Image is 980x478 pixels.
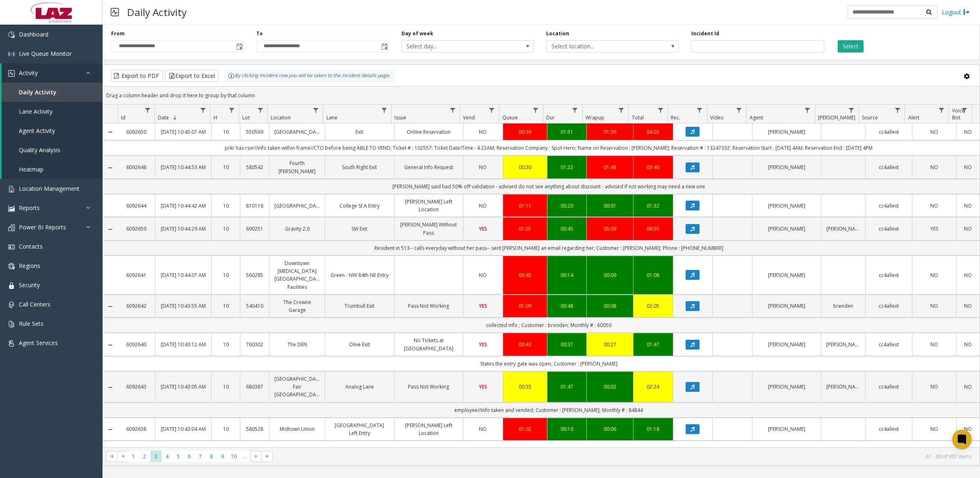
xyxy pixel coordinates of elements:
[638,225,668,233] div: 06:55
[103,105,980,447] div: Data table
[479,302,487,309] span: YES
[245,163,264,171] a: 580542
[378,105,390,116] a: Lane Filter Menu
[245,225,264,233] a: 690251
[226,105,237,116] a: H Filter Menu
[468,128,498,136] a: NO
[235,41,244,52] span: Toggle popup
[757,425,816,433] a: [PERSON_NAME]
[962,341,975,348] a: NO
[217,163,235,171] a: 10
[638,271,668,279] a: 01:08
[962,225,975,233] a: NO
[123,128,150,136] a: 6092650
[19,320,43,327] span: Rule Sets
[228,451,239,462] span: Page 10
[118,356,980,371] td: States the entry gate was open; Customer : [PERSON_NAME]
[103,88,980,103] div: Drag a column header and drop it here to group by that column
[508,425,542,433] div: 01:02
[245,128,264,136] a: 550569
[158,114,169,121] span: Date
[592,383,628,391] a: 00:02
[917,271,951,279] a: NO
[160,271,206,279] a: [DATE] 10:44:07 AM
[962,425,975,433] a: NO
[592,341,628,348] a: 00:27
[217,451,228,462] span: Page 9
[274,159,320,175] a: Fourth [PERSON_NAME]
[871,425,907,433] a: cc4allext
[274,128,320,136] a: [GEOGRAPHIC_DATA]
[2,82,103,102] a: Daily Activity
[245,302,264,310] a: 540410
[479,202,487,209] span: NO
[479,164,487,171] span: NO
[638,128,668,136] div: 04:03
[123,2,191,22] h3: Daily Activity
[123,383,150,391] a: 6092643
[118,318,980,333] td: collected info ; Customer : brenden; Monthly # : 60050
[217,383,235,391] a: 10
[552,271,582,279] div: 00:14
[330,225,389,233] a: SW Exit
[8,282,15,289] img: 'icon'
[757,202,816,210] a: [PERSON_NAME]
[245,341,264,348] a: 760302
[871,163,907,171] a: cc4allext
[330,341,389,348] a: Olive Exit
[530,105,541,116] a: Queue Filter Menu
[486,105,497,116] a: Vend Filter Menu
[19,146,60,154] span: Quality Analysis
[402,41,507,52] span: Select day...
[160,341,206,348] a: [DATE] 10:43:12 AM
[399,302,458,310] a: Pass Not Working
[871,202,907,210] a: cc4allext
[552,383,582,391] a: 01:47
[508,341,542,348] div: 00:43
[255,105,266,116] a: Lot Filter Menu
[8,224,15,231] img: 'icon'
[173,451,184,462] span: Page 5
[963,8,970,16] img: logout
[592,225,628,233] a: 05:09
[197,105,208,116] a: Date Filter Menu
[592,128,628,136] a: 01:36
[228,73,235,79] img: infoIcon.svg
[399,128,458,136] a: Online Reservation
[118,240,980,256] td: Resident in 513-- calls everyday without her pass-- sent [PERSON_NAME] an email regarding her; Cu...
[757,128,816,136] a: [PERSON_NAME]
[592,425,628,433] a: 00:06
[838,40,864,53] button: Select
[217,225,235,233] a: 10
[117,451,128,462] span: Go to the previous page
[508,163,542,171] div: 00:30
[962,128,975,136] a: NO
[262,451,273,462] span: Go to the last page
[871,271,907,279] a: cc4allext
[128,451,139,462] span: Page 1
[757,271,816,279] a: [PERSON_NAME]
[508,225,542,233] a: 01:01
[19,165,43,173] span: Heatmap
[401,30,433,37] label: Day of week
[19,88,57,96] span: Daily Activity
[638,341,668,348] a: 01:47
[552,163,582,171] a: 01:22
[917,425,951,433] a: NO
[638,302,668,310] div: 02:05
[802,105,813,116] a: Agent Filter Menu
[962,302,975,310] a: NO
[103,303,118,310] a: Collapse Details
[592,302,628,310] div: 00:08
[123,163,150,171] a: 6092648
[552,425,582,433] div: 00:10
[638,202,668,210] a: 01:32
[2,102,103,121] a: Lane Activity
